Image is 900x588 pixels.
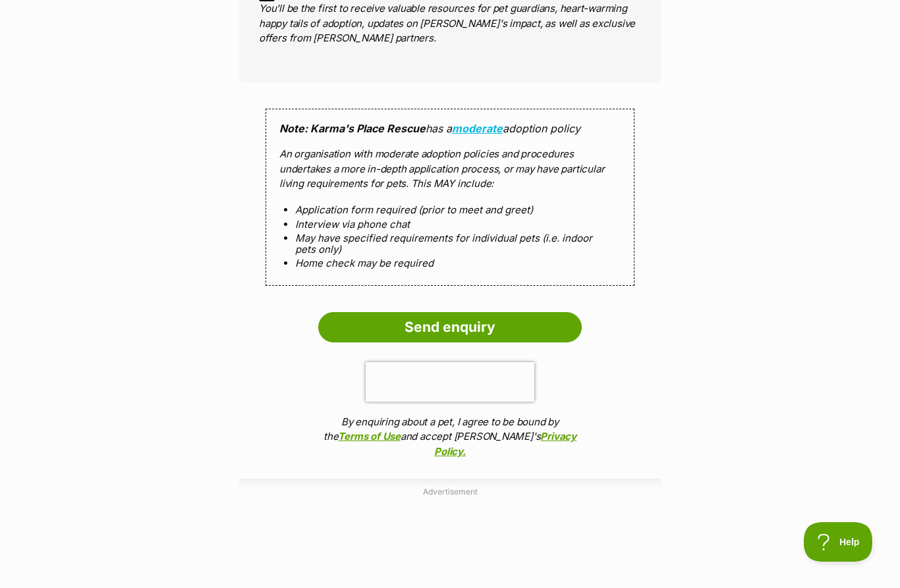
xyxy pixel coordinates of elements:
[295,204,605,215] li: Application form required (prior to meet and greet)
[295,219,605,230] li: Interview via phone chat
[318,312,582,342] input: Send enquiry
[366,362,534,402] iframe: reCAPTCHA
[295,257,605,269] li: Home check may be required
[804,522,874,562] iframe: Help Scout Beacon - Open
[259,1,641,46] p: You'll be the first to receive valuable resources for pet guardians, heart-warming happy tails of...
[318,415,582,460] p: By enquiring about a pet, I agree to be bound by the and accept [PERSON_NAME]'s
[279,147,621,192] p: An organisation with moderate adoption policies and procedures undertakes a more in-depth applica...
[266,109,634,286] div: has a adoption policy
[434,430,577,458] a: Privacy Policy.
[338,430,400,442] a: Terms of Use
[295,232,605,255] li: May have specified requirements for individual pets (i.e. indoor pets only)
[452,122,503,135] a: moderate
[279,122,426,135] strong: Note: Karma's Place Rescue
